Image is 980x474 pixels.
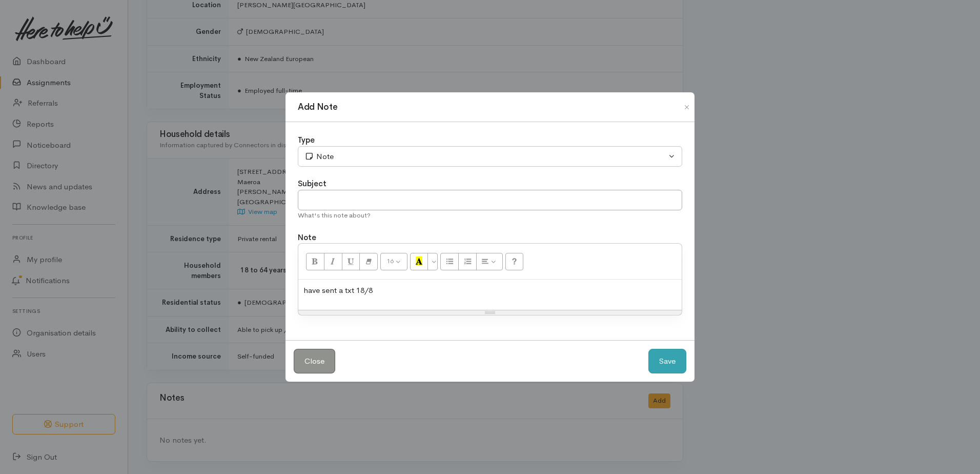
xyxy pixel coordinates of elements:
[648,349,686,374] button: Save
[440,253,459,270] button: Unordered list (CTRL+SHIFT+NUM7)
[458,253,477,270] button: Ordered list (CTRL+SHIFT+NUM8)
[324,253,342,270] button: Italic (CTRL+I)
[298,210,682,221] div: What's this note about?
[380,253,407,270] button: Font Size
[342,253,360,270] button: Underline (CTRL+U)
[304,151,666,163] div: Note
[427,253,438,270] button: More Color
[303,285,677,297] p: have sent a txt 18/8
[410,253,428,270] button: Recent Color
[386,256,394,265] span: 16
[298,178,326,190] label: Subject
[505,253,524,270] button: Help
[298,146,682,167] button: Note
[298,101,337,114] h1: Add Note
[359,253,378,270] button: Remove Font Style (CTRL+\)
[298,232,316,244] label: Note
[298,310,682,315] div: Resize
[476,253,503,270] button: Paragraph
[298,134,315,146] label: Type
[294,349,335,374] button: Close
[306,253,324,270] button: Bold (CTRL+B)
[679,101,695,113] button: Close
